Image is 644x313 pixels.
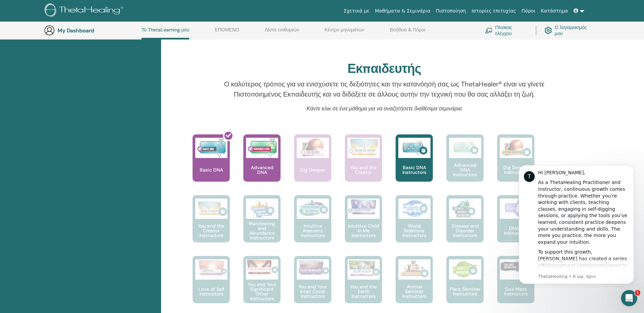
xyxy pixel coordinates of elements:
[449,138,481,158] img: Advanced DNA Instructors
[446,224,484,238] p: Disease and Disorder Instructors
[294,134,331,195] a: Dig Deeper Dig Deeper
[265,27,299,38] a: Λίστα επιθυμιών
[396,165,433,175] p: Basic DNA Instructors
[398,138,430,158] img: Basic DNA Instructors
[500,138,532,158] img: Dig Deeper Instructors
[396,284,433,298] p: Animal Seminar Instructors
[345,195,382,256] a: Intuitive Child In Me Instructors Intuitive Child In Me Instructors
[497,287,534,296] p: Soul Mate Instructors
[297,259,329,276] img: You and Your Inner Circle Instructors
[294,195,331,256] a: Intuitive Anatomy Instructors Intuitive Anatomy Instructors
[348,199,380,215] img: Intuitive Child In Me Instructors
[345,134,382,195] a: You and the Creator You and the Creator
[223,79,546,99] p: Ο καλύτερος τρόπος για να ενισχύσετε τις δεξιότητες και την κατανόησή σας ως ThetaHealer® είναι ν...
[519,5,538,17] a: Πόροι
[243,165,281,175] p: Advanced DNA
[398,259,430,280] img: Animal Seminar Instructors
[497,165,534,175] p: Dig Deeper Instructors
[396,134,433,195] a: Basic DNA Instructors Basic DNA Instructors
[372,5,433,17] a: Μαθήματα & Σεμινάρια
[193,134,230,195] a: Basic DNA Basic DNA
[294,284,331,298] p: You and Your Inner Circle Instructors
[141,27,189,40] a: Το ThetaLearning μου
[294,224,331,238] p: Intuitive Anatomy Instructors
[223,105,546,113] p: Κάντε κλικ σε ένα μάθημα για να αναζητήσετε διαθέσιμα σεμινάρια
[446,134,484,195] a: Advanced DNA Instructors Advanced DNA Instructors
[348,259,380,277] img: You and the Earth Instructors
[193,195,230,256] a: You and the Creator Instructors You and the Creator Instructors
[325,27,364,38] a: Κέντρο μηνυμάτων
[29,90,120,163] div: To support this growth, [PERSON_NAME] has created a series of designed to help you refine your kn...
[34,104,91,109] a: Enhancement Seminars
[621,290,637,306] iframe: Intercom live chat
[433,5,469,17] a: Πιστοποίηση
[348,61,421,77] h2: Εκπαιδευτής
[246,259,278,275] img: You and Your Significant Other Instructors
[297,167,328,172] p: Dig Deeper
[449,199,481,219] img: Disease and Disorder Instructors
[348,138,380,156] img: You and the Creator
[345,284,382,298] p: You and the Earth Instructors
[485,28,492,33] img: chalkboard-teacher.svg
[635,290,640,295] span: 1
[45,3,126,19] img: logo.png
[246,199,278,219] img: Manifesting and Abundance Instructors
[449,259,481,280] img: Plant Seminar Instructors
[243,282,281,301] p: You and Your Significant Other Instructors
[446,163,484,177] p: Advanced DNA Instructors
[497,195,534,256] a: DNA 3 Instructors DNA 3 Instructors
[396,195,433,256] a: World Relations Instructors World Relations Instructors
[396,224,433,238] p: World Relations Instructors
[44,25,55,36] img: generic-user-icon.jpg
[195,259,227,276] img: Love of Self Instructors
[193,224,230,238] p: You and the Creator Instructors
[545,25,552,36] img: cog.svg
[497,134,534,195] a: Dig Deeper Instructors Dig Deeper Instructors
[243,195,281,256] a: Manifesting and Abundance Instructors Manifesting and Abundance Instructors
[398,199,430,219] img: World Relations Instructors
[195,199,227,219] img: You and the Creator Instructors
[215,27,239,38] a: ΕΠΟΜΕΝΟ
[390,27,425,38] a: Βοήθεια & Πόροι
[500,259,532,273] img: Soul Mate Instructors
[58,27,125,34] h3: My Dashboard
[341,5,372,17] a: Σχετικά με
[345,165,382,175] p: You and the Creator
[545,23,593,38] a: Ο λογαριασμός μου
[446,287,484,296] p: Plant Seminar Instructors
[469,5,518,17] a: Ιστορίες επιτυχίας
[243,221,281,240] p: Manifesting and Abundance Instructors
[345,224,382,238] p: Intuitive Child In Me Instructors
[500,199,532,219] img: DNA 3 Instructors
[297,199,329,219] img: Intuitive Anatomy Instructors
[485,23,528,38] a: Πίνακας ελέγχου
[243,134,281,195] a: Advanced DNA Advanced DNA
[29,114,120,121] p: Message from ThetaHealing, sent 6 ώρ. πριν
[446,195,484,256] a: Disease and Disorder Instructors Disease and Disorder Instructors
[297,138,329,158] img: Dig Deeper
[509,159,644,288] iframe: Intercom notifications μήνυμα
[497,226,534,235] p: DNA 3 Instructors
[246,138,278,158] img: Advanced DNA
[538,5,571,17] a: Κατάστημα
[193,287,230,296] p: Love of Self Instructors
[195,138,227,158] img: Basic DNA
